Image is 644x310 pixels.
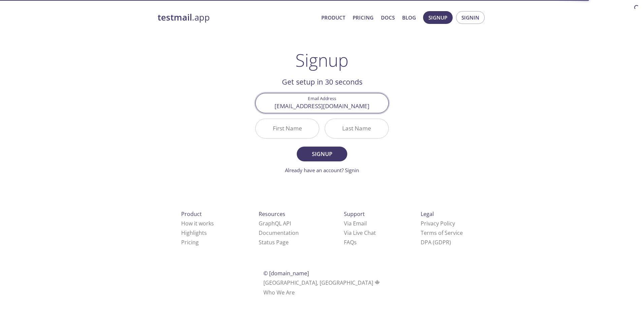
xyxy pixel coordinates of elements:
[381,13,395,22] a: Docs
[344,210,365,218] span: Support
[259,229,299,237] a: Documentation
[259,220,291,227] a: GraphQL API
[423,11,453,24] button: Signup
[344,220,367,227] a: Via Email
[181,220,214,227] a: How it works
[181,229,207,237] a: Highlights
[285,167,359,174] a: Already have an account? Signin
[181,239,199,246] a: Pricing
[421,210,434,218] span: Legal
[344,239,357,246] a: FAQ
[421,220,455,227] a: Privacy Policy
[353,13,374,22] a: Pricing
[158,11,192,23] strong: testmail
[158,12,316,23] a: testmail.app
[344,229,376,237] a: Via Live Chat
[421,229,463,237] a: Terms of Service
[181,210,202,218] span: Product
[263,289,295,296] a: Who We Are
[259,210,285,218] span: Resources
[297,147,347,161] button: Signup
[421,239,451,246] a: DPA (GDPR)
[354,239,357,246] span: s
[255,76,389,88] h2: Get setup in 30 seconds
[461,13,479,22] span: Signin
[259,239,289,246] a: Status Page
[321,13,345,22] a: Product
[295,50,349,70] h1: Signup
[428,13,447,22] span: Signup
[263,270,309,277] span: © [DOMAIN_NAME]
[402,13,416,22] a: Blog
[456,11,485,24] button: Signin
[263,279,381,286] span: [GEOGRAPHIC_DATA], [GEOGRAPHIC_DATA]
[304,149,340,159] span: Signup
